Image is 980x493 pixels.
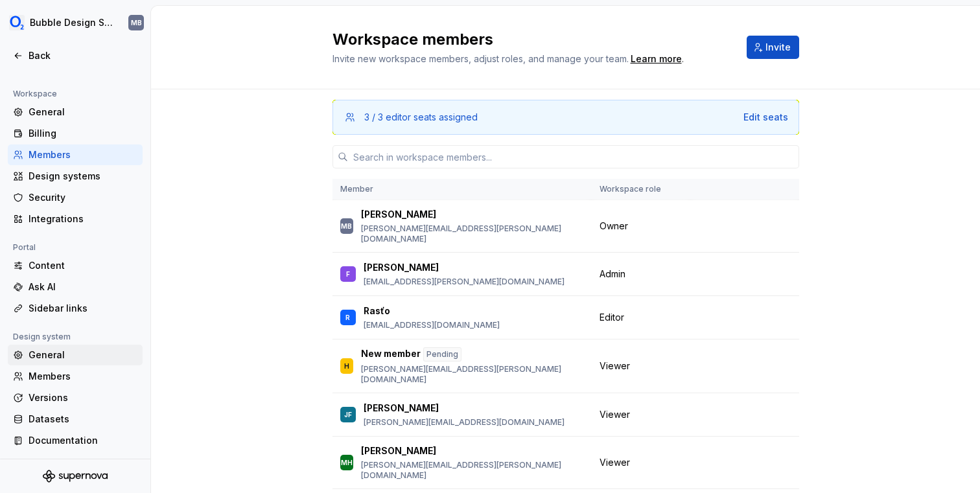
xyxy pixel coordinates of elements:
input: Search in workspace members... [348,145,799,168]
button: Invite [747,36,799,59]
div: Back [29,49,137,62]
div: Versions [29,391,137,404]
p: [PERSON_NAME][EMAIL_ADDRESS][DOMAIN_NAME] [364,417,565,428]
div: Members [29,370,137,383]
span: . [629,54,684,64]
img: 1a847f6c-1245-4c66-adf2-ab3a177fc91e.png [9,15,25,30]
span: Admin [600,268,625,281]
div: Design systems [29,170,137,183]
p: [PERSON_NAME][EMAIL_ADDRESS][PERSON_NAME][DOMAIN_NAME] [361,364,584,385]
h2: Workspace members [332,29,731,50]
p: [EMAIL_ADDRESS][PERSON_NAME][DOMAIN_NAME] [364,277,565,287]
span: Viewer [600,456,630,469]
a: Billing [8,123,143,144]
div: R [345,311,350,324]
div: H [344,360,349,373]
div: 3 / 3 editor seats assigned [364,111,478,124]
a: Versions [8,387,143,408]
div: Pending [423,347,461,361]
span: Owner [600,220,628,233]
a: Design systems [8,166,143,187]
div: Security [29,191,137,204]
div: Portal [8,240,41,255]
p: New member [361,347,421,361]
p: [PERSON_NAME][EMAIL_ADDRESS][PERSON_NAME][DOMAIN_NAME] [361,224,584,244]
a: Documentation [8,430,143,451]
th: Member [332,179,592,200]
p: [PERSON_NAME] [364,261,439,274]
span: Editor [600,311,624,324]
div: F [346,268,350,281]
a: General [8,345,143,365]
button: Edit seats [743,111,788,124]
a: Integrations [8,209,143,229]
a: Content [8,255,143,276]
span: Viewer [600,360,630,373]
div: Datasets [29,413,137,426]
div: MH [341,456,353,469]
div: Design system [8,329,76,345]
a: Back [8,45,143,66]
span: Invite [765,41,791,54]
button: Bubble Design SystemMB [3,8,148,37]
a: Learn more [631,52,682,65]
p: Rasťo [364,304,390,317]
span: Viewer [600,408,630,421]
div: Members [29,148,137,161]
th: Workspace role [592,179,691,200]
p: [PERSON_NAME] [364,402,439,415]
div: General [29,349,137,361]
p: [PERSON_NAME] [361,444,436,457]
div: MB [341,220,352,233]
a: Security [8,187,143,208]
div: Billing [29,127,137,140]
div: Sidebar links [29,302,137,315]
a: General [8,102,143,122]
a: Datasets [8,409,143,430]
p: [PERSON_NAME] [361,208,436,221]
div: Content [29,259,137,272]
svg: Supernova Logo [43,470,108,483]
a: Ask AI [8,277,143,297]
div: General [29,106,137,119]
div: JF [344,408,352,421]
div: MB [131,17,142,28]
a: Members [8,144,143,165]
div: Integrations [29,212,137,225]
div: Documentation [29,434,137,447]
span: Invite new workspace members, adjust roles, and manage your team. [332,53,629,64]
a: Sidebar links [8,298,143,319]
div: Ask AI [29,281,137,293]
a: Members [8,366,143,387]
p: [PERSON_NAME][EMAIL_ADDRESS][PERSON_NAME][DOMAIN_NAME] [361,460,584,481]
div: Bubble Design System [30,16,113,29]
div: Workspace [8,86,62,102]
p: [EMAIL_ADDRESS][DOMAIN_NAME] [364,320,500,330]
